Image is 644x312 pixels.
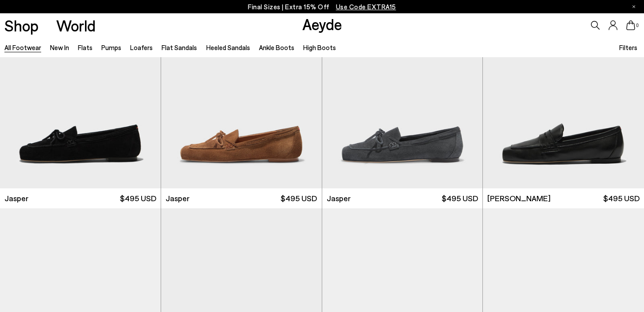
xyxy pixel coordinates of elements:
a: Shop [4,18,39,33]
a: [PERSON_NAME] $495 USD [483,188,644,208]
a: Aeyde [302,15,342,33]
p: Final Sizes | Extra 15% Off [248,1,396,12]
a: Flat Sandals [162,43,197,51]
a: World [56,18,96,33]
span: Jasper [4,193,28,204]
span: [PERSON_NAME] [487,193,551,204]
a: New In [50,43,69,51]
span: $495 USD [442,193,478,204]
a: Loafers [130,43,153,51]
a: Ankle Boots [259,43,294,51]
a: High Boots [303,43,336,51]
a: Jasper $495 USD [322,188,483,208]
a: Jasper $495 USD [161,188,322,208]
a: Flats [78,43,93,51]
span: Navigate to /collections/ss25-final-sizes [336,3,396,11]
span: 0 [635,23,640,28]
span: Jasper [166,193,189,204]
span: Jasper [327,193,351,204]
span: $495 USD [120,193,156,204]
span: $495 USD [603,193,640,204]
a: Heeled Sandals [206,43,250,51]
a: All Footwear [4,43,41,51]
span: $495 USD [281,193,317,204]
a: Pumps [101,43,121,51]
span: Filters [619,43,637,51]
a: 0 [626,20,635,30]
